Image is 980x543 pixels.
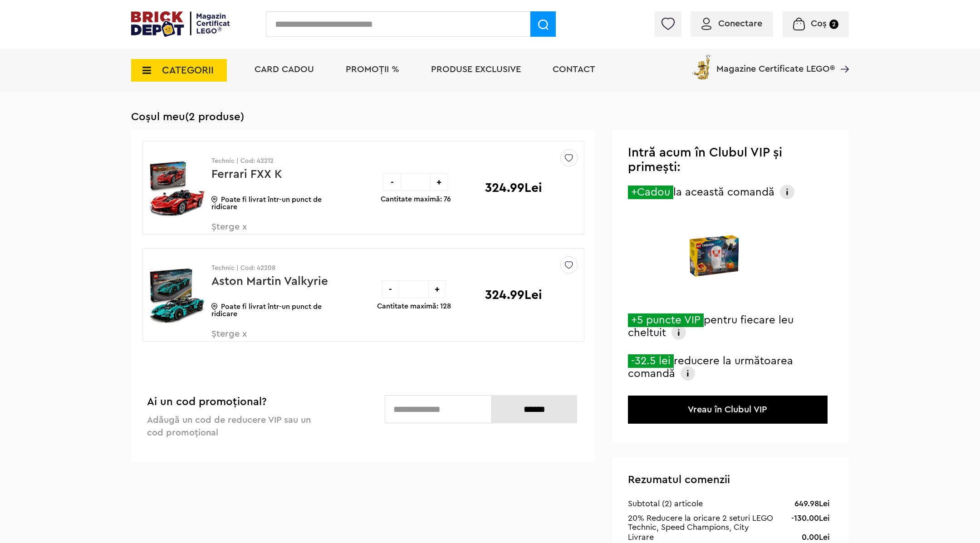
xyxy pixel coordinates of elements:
[718,19,762,28] span: Conectare
[780,185,794,199] img: Info VIP
[149,261,205,329] img: Aston Martin Valkyrie
[431,65,521,74] a: Produse exclusive
[681,366,695,381] img: Info VIP
[346,65,399,74] a: PROMOȚII %
[628,355,800,384] div: reducere la următoarea comandă
[147,396,267,407] span: Ai un cod promoțional?
[430,173,448,191] div: +
[628,314,800,343] div: pentru fiecare leu cheltuit
[383,173,401,191] div: -
[829,20,838,29] small: 2
[716,53,835,73] span: Magazine Certificate LEGO®
[628,186,673,199] span: +Cadou
[628,498,703,509] div: Subtotal (2) articole
[628,186,800,202] div: la această comandă
[131,111,849,123] h1: Coșul meu
[211,275,328,287] a: Aston Martin Valkyrie
[811,19,827,28] span: Coș
[628,532,654,543] div: Livrare
[628,146,782,173] span: Intră acum în Clubul VIP și primești:
[185,112,244,122] span: (2 produse)
[688,405,767,414] a: Vreau în Clubul VIP
[628,514,773,531] span: 20% Reducere la oricare 2 seturi LEGO Technic, Speed Champions, City
[211,222,318,242] span: Șterge x
[382,280,399,298] div: -
[628,475,730,485] span: Rezumatul comenzii
[211,196,341,210] p: Poate fi livrat într-un punct de ridicare
[211,303,341,318] p: Poate fi livrat într-un punct de ridicare
[671,325,686,340] img: Info VIP
[211,329,318,349] span: Șterge x
[835,53,849,62] a: Magazine Certificate LEGO®
[381,196,451,203] p: Cantitate maximă: 76
[794,498,830,509] div: 649.98Lei
[149,154,205,222] img: Ferrari FXX K
[162,65,214,75] span: CATEGORII
[255,65,314,74] a: Card Cadou
[211,168,282,180] a: Ferrari FXX K
[485,181,542,194] p: 324.99Lei
[628,354,674,368] span: -32.5 lei
[802,532,830,543] div: 0.00Lei
[701,19,762,28] a: Conectare
[428,280,446,298] div: +
[628,313,704,327] span: +5 puncte VIP
[485,289,542,301] p: 324.99Lei
[791,514,830,523] div: -130.00Lei
[377,303,451,310] p: Cantitate maximă: 128
[147,416,311,437] span: Adăugă un cod de reducere VIP sau un cod promoțional
[211,158,341,164] p: Technic | Cod: 42212
[211,265,341,271] p: Technic | Cod: 42208
[553,65,595,74] a: Contact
